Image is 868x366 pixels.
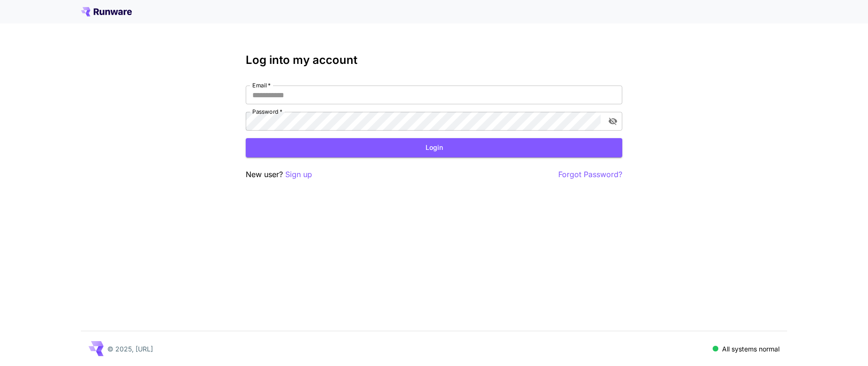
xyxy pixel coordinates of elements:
p: New user? [246,169,312,180]
p: All systems normal [722,344,780,354]
label: Password [252,108,282,116]
button: Login [246,138,622,157]
button: Forgot Password? [558,169,622,180]
button: toggle password visibility [604,113,621,130]
h3: Log into my account [246,54,622,67]
button: Sign up [285,169,312,180]
p: © 2025, [URL] [107,344,153,354]
label: Email [252,81,271,89]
